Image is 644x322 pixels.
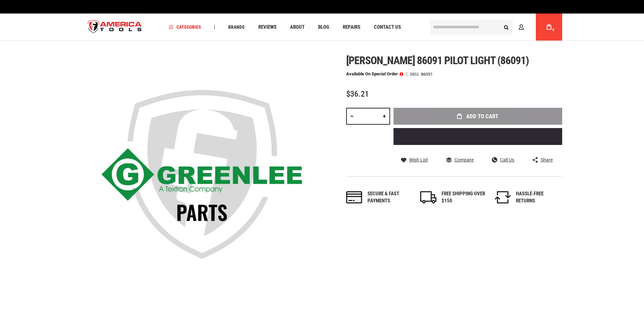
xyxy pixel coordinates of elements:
[442,190,485,205] div: FREE SHIPPING OVER $150
[290,25,305,30] span: About
[541,157,553,162] span: Share
[343,25,360,30] span: Repairs
[169,25,201,29] span: Categories
[401,157,428,163] a: Wish List
[500,157,514,162] span: Call Us
[495,191,511,203] img: returns
[346,54,529,67] span: [PERSON_NAME] 86091 pilot light (86091)
[454,157,474,162] span: Compare
[346,89,369,99] span: $36.21
[340,23,363,32] a: Repairs
[446,157,474,163] a: Compare
[82,54,322,294] img: main product photo
[166,23,204,32] a: Categories
[82,15,148,40] a: store logo
[421,72,433,76] div: 86091
[346,72,403,76] p: Available on Special Order
[420,191,436,203] img: shipping
[228,25,245,29] span: Brands
[318,25,329,30] span: Blog
[82,15,148,40] img: America Tools
[255,23,280,32] a: Reviews
[346,191,362,203] img: payments
[410,72,421,76] strong: SKU
[552,28,554,32] span: 0
[367,190,411,205] div: Secure & fast payments
[492,157,514,163] a: Call Us
[374,25,401,30] span: Contact Us
[258,25,277,30] span: Reviews
[516,190,560,205] div: HASSLE-FREE RETURNS
[500,21,513,33] button: Search
[287,23,308,32] a: About
[225,23,248,32] a: Brands
[315,23,332,32] a: Blog
[543,14,555,41] a: 0
[409,157,428,162] span: Wish List
[371,23,404,32] a: Contact Us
